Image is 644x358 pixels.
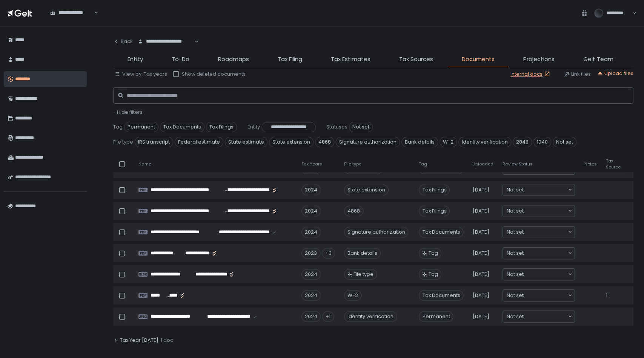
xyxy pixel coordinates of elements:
div: Search for option [503,269,575,280]
div: +1 [322,311,334,322]
span: Tax Years [301,161,322,167]
div: Bank details [344,248,381,259]
div: Link files [564,71,591,78]
span: Not set [506,207,523,215]
div: W-2 [344,290,361,301]
div: Back [113,38,133,45]
div: Search for option [503,184,575,196]
span: Tax Year [DATE] [120,337,158,344]
div: Identity verification [344,311,397,322]
span: Roadmaps [218,55,249,64]
span: File type [344,161,361,167]
div: 2024 [301,290,321,301]
span: Documents [462,55,495,64]
span: W-2 [440,137,457,147]
div: 2024 [301,311,321,322]
div: 2024 [301,227,321,237]
span: Projections [523,55,555,64]
span: 1 [606,292,607,299]
div: 2023 [301,248,320,259]
span: Not set [506,271,523,278]
input: Search for option [50,16,94,24]
span: Bank details [401,137,438,147]
button: - Hide filters [113,109,143,116]
input: Search for option [523,249,567,257]
span: - Hide filters [113,109,143,116]
div: Search for option [503,290,575,301]
button: Upload files [597,70,633,77]
span: Entity [128,55,143,64]
span: [DATE] [472,271,489,278]
div: Search for option [503,311,575,322]
span: Identity verification [458,137,511,147]
div: Signature authorization [344,227,408,237]
span: Tax Estimates [331,55,370,64]
div: 2024 [301,206,321,216]
span: IRS transcript [135,137,173,147]
span: Review Status [503,161,532,167]
input: Search for option [138,45,194,52]
a: Internal docs [510,71,552,78]
div: Search for option [503,248,575,259]
span: Not set [506,313,523,320]
span: Tag [428,250,438,257]
span: 2848 [513,137,532,147]
div: Search for option [503,205,575,217]
input: Search for option [523,271,567,278]
span: Name [138,161,151,167]
span: Entity [247,124,260,130]
span: Tax Filings [419,185,450,195]
span: File type [113,139,133,145]
input: Search for option [523,228,567,236]
div: 4868 [344,206,363,216]
div: 2024 [301,185,321,195]
span: Not set [349,122,373,132]
span: File type [354,271,373,278]
span: [DATE] [472,187,489,193]
span: Tax Filing [278,55,302,64]
div: Search for option [133,34,198,49]
span: Signature authorization [336,137,400,147]
span: Tax Documents [419,290,463,301]
span: [DATE] [472,292,489,299]
span: Not set [506,292,523,299]
div: 2024 [301,269,321,280]
span: Tax Sources [399,55,433,64]
input: Search for option [523,207,567,215]
span: Gelt Team [583,55,613,64]
span: Not set [506,228,523,236]
button: Back [113,34,133,49]
div: Search for option [503,226,575,238]
div: +3 [322,248,335,259]
span: Tax Filings [419,206,450,216]
span: Tax Documents [419,227,463,237]
span: [DATE] [472,313,489,320]
span: Not set [506,249,523,257]
span: Notes [584,161,596,167]
span: 1040 [533,137,551,147]
span: Federal estimate [175,137,223,147]
span: Not set [506,186,523,194]
span: Permanent [419,311,453,322]
input: Search for option [523,313,567,320]
span: Not set [553,137,576,147]
span: State estimate [225,137,267,147]
button: View by: Tax years [115,71,167,78]
span: Tax Filings [206,122,237,132]
input: Search for option [523,292,567,299]
div: Search for option [45,5,98,21]
span: Tax Source [606,158,620,170]
span: 1 doc [161,337,173,344]
span: 4868 [315,137,334,147]
input: Search for option [523,186,567,194]
span: State extension [269,137,314,147]
span: Permanent [124,122,158,132]
span: [DATE] [472,229,489,236]
span: Tag [419,161,427,167]
span: To-Do [172,55,189,64]
span: Uploaded [472,161,493,167]
span: Tag [113,124,123,130]
span: Statuses [326,124,347,130]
